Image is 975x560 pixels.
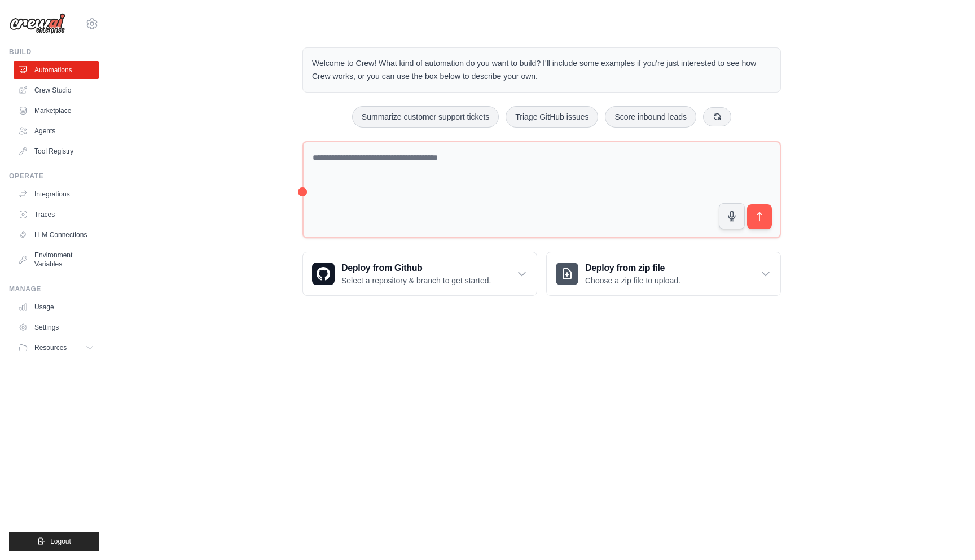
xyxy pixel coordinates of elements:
[34,343,67,352] span: Resources
[341,275,491,286] p: Select a repository & branch to get started.
[14,142,99,160] a: Tool Registry
[14,102,99,120] a: Marketplace
[9,172,99,181] div: Operate
[14,122,99,140] a: Agents
[14,318,99,336] a: Settings
[14,81,99,99] a: Crew Studio
[14,205,99,224] a: Traces
[352,106,499,128] button: Summarize customer support tickets
[14,226,99,244] a: LLM Connections
[14,246,99,273] a: Environment Variables
[312,57,771,83] p: Welcome to Crew! What kind of automation do you want to build? I'll include some examples if you'...
[506,106,598,128] button: Triage GitHub issues
[50,537,71,546] span: Logout
[9,13,65,34] img: Logo
[9,532,99,551] button: Logout
[341,261,491,275] h3: Deploy from Github
[585,261,680,275] h3: Deploy from zip file
[605,106,696,128] button: Score inbound leads
[14,339,99,357] button: Resources
[14,185,99,203] a: Integrations
[9,47,99,56] div: Build
[9,285,99,294] div: Manage
[585,275,680,286] p: Choose a zip file to upload.
[14,298,99,316] a: Usage
[14,61,99,79] a: Automations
